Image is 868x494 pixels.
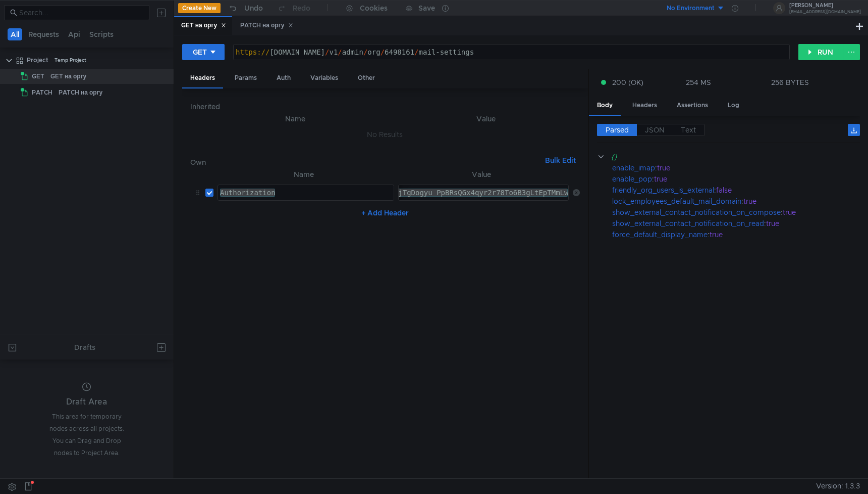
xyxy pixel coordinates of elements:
div: [EMAIL_ADDRESS][DOMAIN_NAME] [789,10,861,14]
div: true [783,207,855,218]
th: Value [394,168,569,181]
div: Params [227,69,265,87]
div: lock_employees_default_mail_domain [612,196,741,207]
div: : [612,229,860,240]
div: : [612,218,860,229]
div: GET на оргу [50,69,86,84]
button: + Add Header [357,207,413,219]
div: [PERSON_NAME] [789,3,861,8]
span: PATCH [32,85,52,100]
div: GET [193,47,207,58]
div: PATCH на оргу [59,85,102,100]
div: PATCH на оргу [240,20,293,31]
input: Search... [19,7,143,18]
span: Version: 1.3.3 [816,479,860,493]
div: show_external_contact_notification_on_read [612,218,764,229]
div: Cookies [360,2,388,14]
div: Body [589,96,621,116]
div: Temp Project [55,53,86,68]
div: Assertions [669,96,716,115]
div: Project [27,53,48,68]
th: Value [393,113,580,125]
th: Name [198,113,393,125]
div: GET на оргу [181,20,226,31]
div: force_default_display_name [612,229,708,240]
div: true [710,229,851,240]
span: Parsed [606,125,629,134]
div: Variables [302,69,346,87]
div: No Environment [667,4,715,13]
button: GET [182,44,225,60]
span: GET [32,69,44,84]
div: enable_imap [612,162,655,173]
button: Api [65,28,83,40]
div: : [612,207,860,218]
div: Undo [244,2,263,14]
h6: Own [190,156,541,168]
div: Log [720,96,747,115]
div: Headers [182,69,223,88]
div: Headers [624,96,665,115]
div: friendly_org_users_is_external [612,185,714,196]
div: true [766,218,854,229]
div: : [612,185,860,196]
div: Redo [293,2,310,14]
div: Other [350,69,383,87]
div: Save [418,5,435,12]
div: 254 MS [686,78,711,87]
button: All [8,28,22,40]
button: RUN [798,44,843,60]
div: show_external_contact_notification_on_compose [612,207,781,218]
h6: Inherited [190,101,580,113]
div: Drafts [74,341,95,353]
button: Bulk Edit [541,154,580,166]
div: true [654,173,848,185]
button: Redo [270,1,317,16]
div: false [716,185,852,196]
span: Text [681,125,696,134]
div: {} [611,151,846,162]
span: JSON [645,125,665,134]
button: Undo [221,1,270,16]
div: 256 BYTES [771,78,809,87]
div: enable_pop [612,173,652,185]
div: : [612,162,860,173]
span: 200 (OK) [612,77,643,88]
div: true [657,162,848,173]
div: true [743,196,853,207]
div: : [612,196,860,207]
th: Name [213,168,394,181]
div: Auth [268,69,299,87]
button: Scripts [86,28,117,40]
button: Requests [25,28,62,40]
nz-embed-empty: No Results [367,130,403,139]
button: Create New [178,3,221,13]
div: : [612,173,860,185]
